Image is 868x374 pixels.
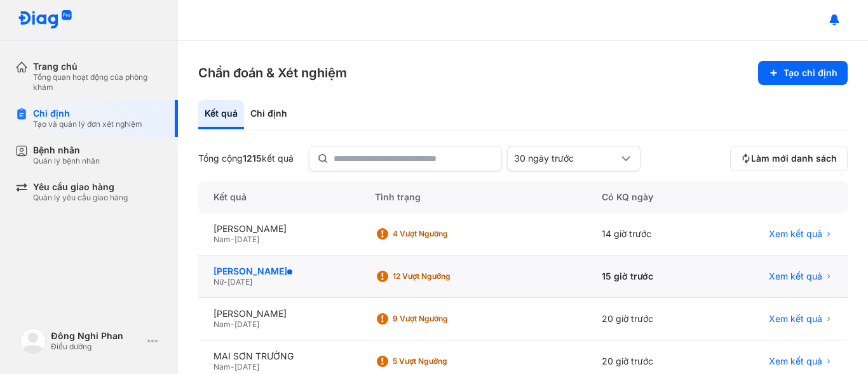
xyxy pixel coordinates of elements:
[769,313,822,325] span: Xem kết quả
[514,153,618,164] div: 30 ngày trước
[33,108,142,119] div: Chỉ định
[214,351,344,362] div: MAI SƠN TRƯỜNG
[33,72,163,93] div: Tổng quan hoạt động của phòng khám
[33,181,128,193] div: Yêu cầu giao hàng
[231,362,234,371] span: -
[234,362,259,371] span: [DATE]
[198,153,294,164] div: Tổng cộng kết quả
[18,10,72,30] img: logo
[20,328,46,354] img: logo
[33,156,100,166] div: Quản lý bệnh nhân
[33,119,142,129] div: Tạo và quản lý đơn xét nghiệm
[751,153,837,164] span: Làm mới danh sách
[769,271,822,282] span: Xem kết quả
[393,271,494,281] div: 12 Vượt ngưỡng
[33,145,100,156] div: Bệnh nhân
[393,314,494,324] div: 9 Vượt ngưỡng
[33,61,163,72] div: Trang chủ
[360,181,587,213] div: Tình trạng
[243,153,262,164] span: 1215
[234,319,259,329] span: [DATE]
[33,193,128,203] div: Quản lý yêu cầu giao hàng
[51,330,142,342] div: Đông Nghi Phan
[587,181,710,213] div: Có KQ ngày
[198,181,360,213] div: Kết quả
[587,298,710,340] div: 20 giờ trước
[730,146,848,171] button: Làm mới danh sách
[214,223,344,235] div: [PERSON_NAME]
[587,213,710,255] div: 14 giờ trước
[769,228,822,240] span: Xem kết quả
[198,64,347,82] h3: Chẩn đoán & Xét nghiệm
[224,277,227,287] span: -
[769,356,822,367] span: Xem kết quả
[231,235,234,244] span: -
[393,229,494,239] div: 4 Vượt ngưỡng
[214,235,231,244] span: Nam
[198,100,244,129] div: Kết quả
[244,100,294,129] div: Chỉ định
[234,235,259,244] span: [DATE]
[214,266,344,277] div: [PERSON_NAME]
[227,277,252,287] span: [DATE]
[214,277,224,287] span: Nữ
[214,362,231,371] span: Nam
[51,342,142,352] div: Điều dưỡng
[214,319,231,329] span: Nam
[587,255,710,298] div: 15 giờ trước
[758,61,848,85] button: Tạo chỉ định
[393,356,494,366] div: 5 Vượt ngưỡng
[231,319,234,329] span: -
[214,308,344,319] div: [PERSON_NAME]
